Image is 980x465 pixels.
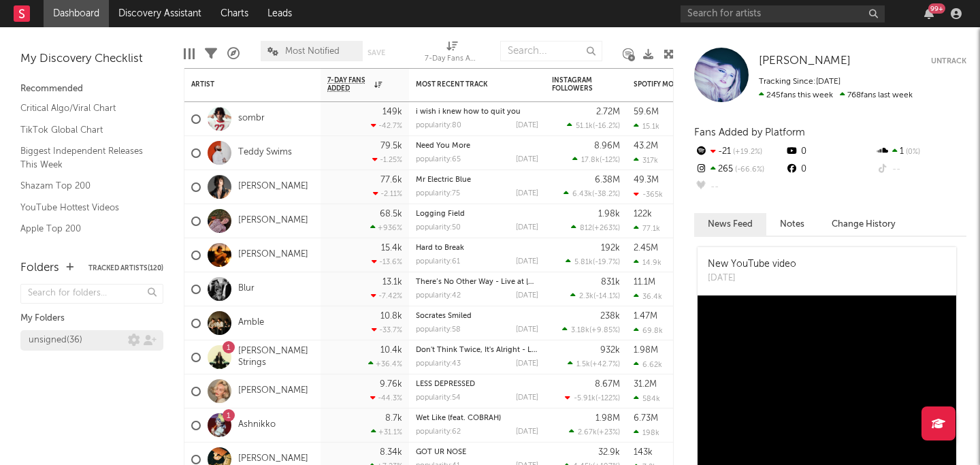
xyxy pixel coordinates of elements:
div: 7-Day Fans Added (7-Day Fans Added) [425,51,479,67]
div: Artist [191,80,293,89]
a: [PERSON_NAME] [238,453,308,465]
input: Search... [500,41,602,61]
div: 36.4k [634,292,662,301]
div: [DATE] [516,122,538,129]
span: 51.1k [576,123,593,130]
div: 6.38M [595,176,620,185]
span: 2.3k [579,293,593,300]
span: 17.8k [581,157,600,164]
a: Critical Algo/Viral Chart [20,101,150,116]
div: Hard to Break [416,244,538,252]
span: -5.91k [574,395,595,402]
div: 8.67M [595,380,620,389]
div: 13.1k [382,278,402,287]
button: News Feed [694,213,766,236]
div: unsigned ( 36 ) [29,332,82,349]
div: 32.9k [598,448,620,457]
span: 3.18k [571,327,589,334]
span: 812 [580,225,592,232]
a: i wish i knew how to quit you [416,108,521,116]
div: 6.73M [634,414,658,423]
input: Search for folders... [20,284,163,304]
div: My Discovery Checklist [20,51,163,67]
span: Most Notified [285,47,340,56]
a: LESS DEPRESSED [416,381,475,388]
div: There’s No Other Way - Live at Wembley Stadium [416,278,538,286]
div: -2.11 % [373,189,402,198]
span: -38.2 % [594,191,618,198]
div: Need You More [416,142,538,150]
div: Don't Think Twice, It's Alright - Live At The American Legion Post 82 [416,347,538,354]
a: Mr Electric Blue [416,176,471,184]
div: 1.47M [634,312,657,321]
input: Search for artists [681,5,885,22]
div: [DATE] [708,272,796,285]
div: popularity: 65 [416,156,461,163]
div: -1.25 % [372,155,402,164]
div: 14.9k [634,258,661,267]
span: -66.6 % [733,166,764,174]
div: 15.4k [381,244,402,253]
div: +31.1 % [371,428,402,436]
a: Socrates Smiled [416,312,472,320]
div: popularity: 42 [416,292,461,300]
div: ( ) [567,121,620,130]
span: 2.67k [578,429,597,436]
div: +936 % [370,223,402,232]
a: Logging Field [416,210,465,218]
a: [PERSON_NAME] [238,249,308,261]
div: -21 [694,143,785,161]
div: popularity: 50 [416,224,461,231]
div: Filters [205,34,217,74]
div: Logging Field [416,210,538,218]
div: 31.2M [634,380,657,389]
div: 11.1M [634,278,655,287]
span: 768 fans last week [759,91,913,99]
div: 77.1k [634,224,660,233]
div: 1.98M [634,346,658,355]
div: A&R Pipeline [227,34,240,74]
div: [DATE] [516,292,538,300]
span: +19.2 % [731,148,762,156]
span: Tracking Since: [DATE] [759,78,840,86]
div: 1 [876,143,966,161]
div: 149k [382,108,402,116]
div: [DATE] [516,326,538,334]
span: [PERSON_NAME] [759,55,851,67]
div: 2.45M [634,244,658,253]
span: +42.7 % [592,361,618,368]
span: 0 % [904,148,920,156]
span: +263 % [594,225,618,232]
a: Blur [238,283,255,295]
span: 5.81k [574,259,593,266]
span: -19.7 % [595,259,618,266]
div: Wet Like (feat. COBRAH) [416,415,538,422]
div: 2.72M [596,108,620,116]
div: 1.98k [598,210,620,219]
a: [PERSON_NAME] [238,385,308,397]
button: Notes [766,213,818,236]
div: Folders [20,260,59,276]
div: +36.4 % [368,359,402,368]
div: GOT UR NOSE [416,449,538,456]
div: 69.8k [634,326,663,335]
a: Apple Top 200 [20,221,150,236]
a: [PERSON_NAME] [238,215,308,227]
div: ( ) [568,359,620,368]
div: 238k [600,312,620,321]
div: 77.6k [380,176,402,185]
div: ( ) [570,291,620,300]
div: 0 [785,143,875,161]
div: 49.3M [634,176,659,185]
div: 122k [634,210,652,219]
div: popularity: 58 [416,326,461,334]
a: Hard to Break [416,244,464,252]
div: ( ) [572,155,620,164]
div: 831k [601,278,620,287]
div: 8.7k [385,414,402,423]
button: Save [367,49,385,57]
div: ( ) [566,257,620,266]
span: +23 % [599,429,618,436]
span: 7-Day Fans Added [327,76,371,93]
span: -14.1 % [595,293,618,300]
